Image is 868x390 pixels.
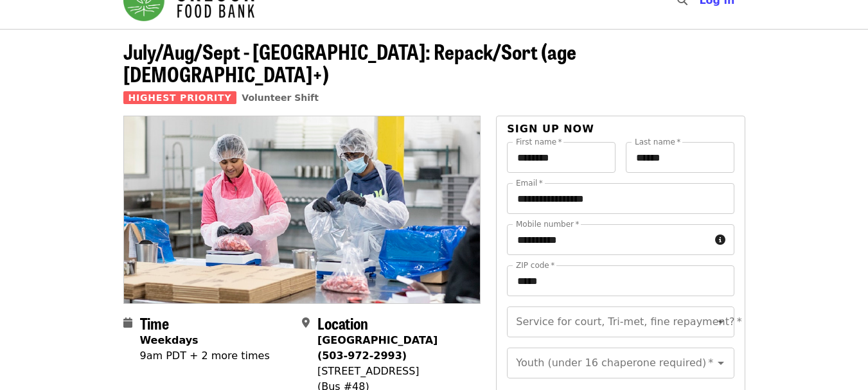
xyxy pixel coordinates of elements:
button: Open [712,354,730,372]
strong: Weekdays [140,334,199,346]
span: Time [140,312,169,334]
label: Mobile number [516,220,579,228]
label: Last name [635,138,680,146]
a: Volunteer Shift [242,93,319,103]
label: Email [516,179,543,187]
span: Location [317,312,368,334]
i: calendar icon [123,317,132,329]
i: circle-info icon [715,234,725,246]
span: Sign up now [507,123,594,135]
img: July/Aug/Sept - Beaverton: Repack/Sort (age 10+) organized by Oregon Food Bank [124,116,481,303]
span: July/Aug/Sept - [GEOGRAPHIC_DATA]: Repack/Sort (age [DEMOGRAPHIC_DATA]+) [123,36,576,89]
input: First name [507,142,616,173]
input: Email [507,183,734,214]
input: Last name [626,142,734,173]
strong: [GEOGRAPHIC_DATA] (503-972-2993) [317,334,438,362]
label: First name [516,138,562,146]
input: ZIP code [507,265,734,296]
div: 9am PDT + 2 more times [140,348,270,364]
span: Highest Priority [123,91,237,104]
i: map-marker-alt icon [302,317,310,329]
label: ZIP code [516,261,554,269]
button: Open [712,313,730,331]
input: Mobile number [507,224,709,255]
div: [STREET_ADDRESS] [317,364,470,379]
